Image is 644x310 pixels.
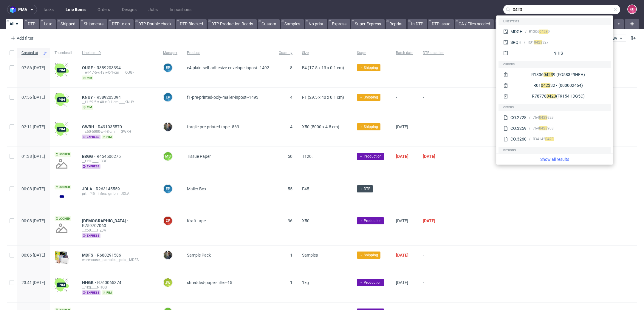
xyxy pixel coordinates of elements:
a: [DEMOGRAPHIC_DATA] [82,218,129,223]
span: Locked [55,152,71,157]
span: → Shipping [359,252,378,258]
span: - [423,124,444,139]
span: 23 [538,40,542,44]
span: 04 [539,30,544,34]
div: warehouse__samples__pols__MDFS [82,257,154,262]
span: Locked [55,216,71,221]
a: DTP Blocked [176,19,207,29]
img: wHgJFi1I6lmhQAAAABJRU5ErkJggg== [55,63,69,77]
div: 764 [533,115,543,120]
div: 327 [538,40,549,45]
span: → DTP [359,186,371,192]
span: Kraft tape [187,218,206,223]
span: 55 [288,186,292,191]
a: No print [305,19,327,29]
div: CO.3260 [510,136,527,142]
div: CO.2728 [510,115,527,121]
a: CA / Files needed [455,19,494,29]
span: - [423,186,444,203]
span: pim [102,290,113,295]
span: NHGB [82,280,97,285]
a: Jobs [145,5,161,14]
span: Manager [163,50,177,55]
span: → Shipping [359,124,378,129]
a: Line Items [62,5,89,14]
img: wHgJFi1I6lmhQAAAABJRU5ErkJggg== [55,278,69,292]
a: DTP [24,19,39,29]
span: 04 [534,40,538,44]
img: no_design.png [55,221,69,235]
span: 1 [290,280,292,285]
span: Created at [21,50,40,55]
span: 23 [544,30,548,34]
img: wHgJFi1I6lmhQAAAABJRU5ErkJggg== [55,122,69,136]
a: R680291586 [97,253,122,257]
span: Product [187,50,269,55]
a: Super Express [351,19,385,29]
span: [DATE] [423,218,435,223]
span: OUGF [82,65,97,70]
span: - [423,65,444,80]
span: Thumbnail [55,50,72,55]
span: 00:08 [DATE] [21,218,45,223]
span: - [396,95,413,110]
span: EBGG [82,154,97,159]
span: F45. [302,186,310,191]
span: 00:06 [DATE] [21,253,45,257]
a: DTP to do [108,19,134,29]
span: GWRH [82,124,98,129]
a: Designs [118,5,140,14]
div: __e4-17-5-x-13-x-0-1-cm____OUGF [82,70,154,75]
div: __1kg____NHGB [82,285,154,290]
figcaption: JW [164,278,172,287]
a: KNUY [82,95,97,100]
span: 07:56 [DATE] [21,95,45,100]
div: R78778 [532,93,551,99]
div: Line items [499,18,611,25]
span: express [82,164,100,169]
span: Stage [357,50,386,55]
span: 23 [543,126,547,130]
span: Locked [55,185,71,189]
span: 04 [541,83,546,88]
div: prt__f45__infrex_gmbh__JDLA [82,191,154,196]
a: Tasks [39,5,57,14]
a: JDLA [82,186,96,191]
a: DTP Production Ready [208,19,257,29]
figcaption: EP [164,64,172,72]
span: 23 [543,115,547,120]
a: Custom [258,19,280,29]
a: R389203394 [97,95,122,100]
a: R760065374 [97,280,123,285]
span: → Production [359,280,382,285]
div: 764 [533,126,543,131]
span: 04 [544,72,548,77]
span: [DATE] [396,124,408,129]
span: - [423,253,444,266]
span: 23:41 [DATE] [21,280,45,285]
a: R759707060 [82,223,107,228]
span: T120. [302,154,313,159]
div: CO.3259 [510,125,527,131]
figcaption: EP [164,93,172,101]
span: Size [302,50,347,55]
span: e4-plain-self-adhesive-envelope-inpost--1492 [187,65,269,70]
span: X50 (5000 x 4.8 cm) [302,124,339,129]
a: Shipments [80,19,107,29]
a: R454506275 [97,154,122,159]
span: [DATE] [396,280,408,285]
div: R1306 [529,29,544,34]
img: wHgJFi1I6lmhQAAAABJRU5ErkJggg== [55,92,69,107]
span: R491035570 [98,124,123,129]
a: DTP Double check [135,19,175,29]
span: Line item ID [82,50,154,55]
span: Samples [302,253,318,257]
div: SRQH [510,39,521,45]
span: 4 [290,124,292,129]
div: R1306 [531,72,548,78]
div: Orders [499,61,611,68]
div: 929 [543,115,554,120]
div: MDGH [510,29,523,35]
